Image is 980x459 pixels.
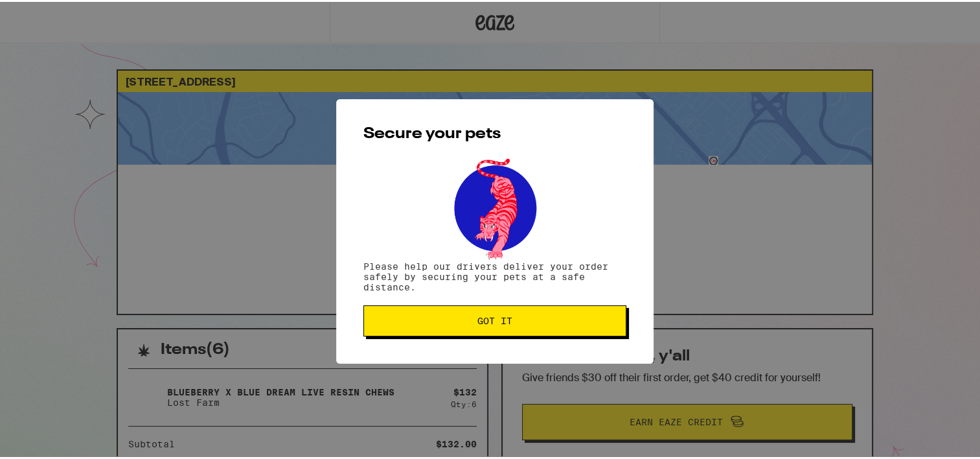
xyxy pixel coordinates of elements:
[477,314,512,324] span: Got it
[363,259,626,290] p: Please help our drivers deliver your order safely by securing your pets at a safe distance.
[363,124,626,140] h2: Secure your pets
[442,153,548,259] img: pets
[363,303,626,335] button: Got it
[8,9,93,19] span: Hi. Need any help?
